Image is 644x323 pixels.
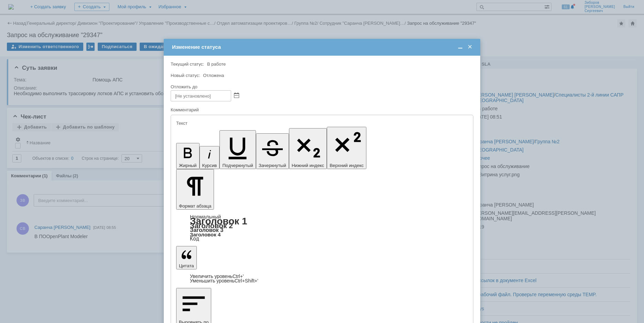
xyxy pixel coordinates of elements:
[466,44,473,50] span: Закрыть
[256,133,289,169] button: Зачеркнутый
[235,278,258,283] span: Ctrl+Shift+'
[176,143,200,169] button: Жирный
[259,163,286,168] span: Зачеркнутый
[179,263,194,268] span: Цитата
[171,90,231,101] input: [Не установлено]
[330,163,364,168] span: Верхний индекс
[190,278,258,283] a: Decrease
[327,127,366,169] button: Верхний индекс
[190,274,244,279] a: Increase
[222,163,253,168] span: Подчеркнутый
[190,236,199,242] a: Код
[171,85,472,89] div: Отложить до
[203,73,224,78] span: Отложена
[202,163,217,168] span: Курсив
[171,73,200,78] label: Новый статус:
[190,227,223,233] a: Заголовок 3
[289,128,327,169] button: Нижний индекс
[179,203,211,209] span: Формат абзаца
[176,121,466,125] div: Текст
[171,62,204,67] label: Текущий статус:
[171,107,472,113] div: Комментарий
[457,44,464,50] span: Свернуть (Ctrl + M)
[172,44,473,50] div: Изменение статуса
[190,214,221,220] a: Нормальный
[233,274,244,279] span: Ctrl+'
[219,130,256,169] button: Подчеркнутый
[207,62,226,67] span: В работе
[190,216,247,226] a: Заголовок 1
[179,163,197,168] span: Жирный
[200,146,220,169] button: Курсив
[190,232,221,237] a: Заголовок 4
[176,246,197,269] button: Цитата
[176,274,468,283] div: Цитата
[292,163,324,168] span: Нижний индекс
[176,169,214,210] button: Формат абзаца
[176,214,468,241] div: Формат абзаца
[190,222,233,230] a: Заголовок 2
